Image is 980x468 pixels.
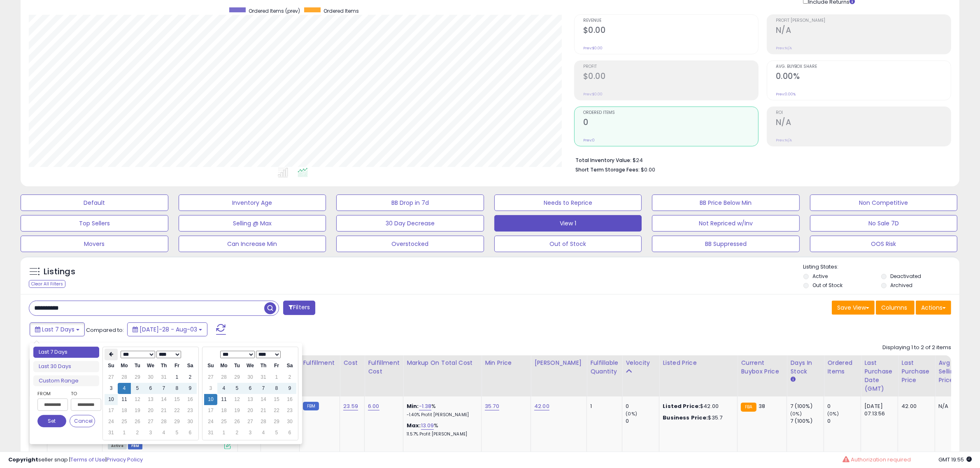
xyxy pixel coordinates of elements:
button: BB Suppressed [652,236,800,252]
td: 22 [170,405,184,416]
div: 7 (100%) [790,417,824,425]
strong: Copyright [8,456,38,463]
button: Overstocked [336,236,484,252]
button: 30 Day Decrease [336,215,484,232]
td: 6 [244,383,257,394]
div: Ordered Items [827,359,857,376]
button: Can Increase Min [179,236,326,252]
a: 23.59 [343,402,358,410]
span: Profit [583,65,758,69]
td: 6 [184,427,197,438]
div: Markup on Total Cost [407,359,478,367]
button: Movers [21,236,168,252]
td: 28 [118,372,131,383]
h2: N/A [776,25,951,37]
div: Fulfillment [303,359,336,367]
th: Mo [217,360,230,371]
div: 0 [626,417,659,425]
button: BB Drop in 7d [336,195,484,211]
td: 17 [105,405,118,416]
div: Current Buybox Price [741,359,783,376]
div: $42.00 [663,403,731,410]
td: 27 [144,416,157,427]
td: 26 [230,416,244,427]
button: Not Repriced w/Inv [652,215,800,232]
a: 13.09 [421,422,434,430]
div: Days In Stock [790,359,820,376]
button: OOS Risk [810,236,958,252]
th: Su [105,360,118,371]
td: 11 [118,394,131,405]
div: ASIN: [108,403,231,448]
button: Save View [832,301,875,315]
td: 27 [204,372,217,383]
b: Business Price: [663,414,708,422]
td: 16 [283,394,296,405]
div: Avg Selling Price [938,359,968,385]
td: 28 [157,416,170,427]
td: 13 [244,394,257,405]
b: Min: [407,402,419,410]
td: 2 [230,427,244,438]
th: We [144,360,157,371]
div: % [407,403,475,418]
div: 0 [827,417,861,425]
td: 20 [244,405,257,416]
td: 25 [118,416,131,427]
td: 4 [257,427,270,438]
td: 12 [131,394,144,405]
th: Mo [118,360,131,371]
button: BB Price Below Min [652,195,800,211]
td: 29 [230,372,244,383]
div: Cost [343,359,361,367]
small: FBM [303,402,319,410]
span: [DATE]-28 - Aug-03 [140,325,197,334]
b: Max: [407,422,421,429]
small: (0%) [790,410,802,417]
button: Cancel [70,415,95,427]
div: Last Purchase Date (GMT) [864,359,894,393]
span: 38 [759,402,765,410]
td: 3 [204,383,217,394]
a: Terms of Use [70,456,105,463]
td: 30 [283,416,296,427]
li: $24 [575,155,945,164]
td: 31 [257,372,270,383]
button: Set [37,415,66,427]
span: Revenue [583,19,758,23]
button: Inventory Age [179,195,326,211]
span: Last 7 Days [42,325,74,334]
td: 26 [131,416,144,427]
td: 2 [184,372,197,383]
th: Tu [230,360,244,371]
td: 12 [230,394,244,405]
th: Sa [283,360,296,371]
td: 4 [157,427,170,438]
span: Ordered Items [324,7,359,14]
td: 25 [217,416,230,427]
small: Prev: N/A [776,138,792,143]
button: Out of Stock [494,236,642,252]
th: Fr [270,360,283,371]
span: ROI [776,111,951,115]
td: 28 [257,416,270,427]
td: 6 [144,383,157,394]
small: Prev: 0 [583,138,595,143]
td: 22 [270,405,283,416]
div: Fulfillment Cost [368,359,400,376]
td: 15 [270,394,283,405]
td: 19 [230,405,244,416]
td: 14 [157,394,170,405]
small: (0%) [827,410,839,417]
small: Prev: $0.00 [583,46,603,51]
td: 6 [283,427,296,438]
td: 18 [217,405,230,416]
div: Velocity [626,359,656,367]
span: Avg. Buybox Share [776,65,951,69]
a: Privacy Policy [107,456,143,463]
label: Deactivated [890,273,921,280]
td: 5 [131,383,144,394]
td: 9 [283,383,296,394]
h2: $0.00 [583,25,758,37]
td: 1 [217,427,230,438]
